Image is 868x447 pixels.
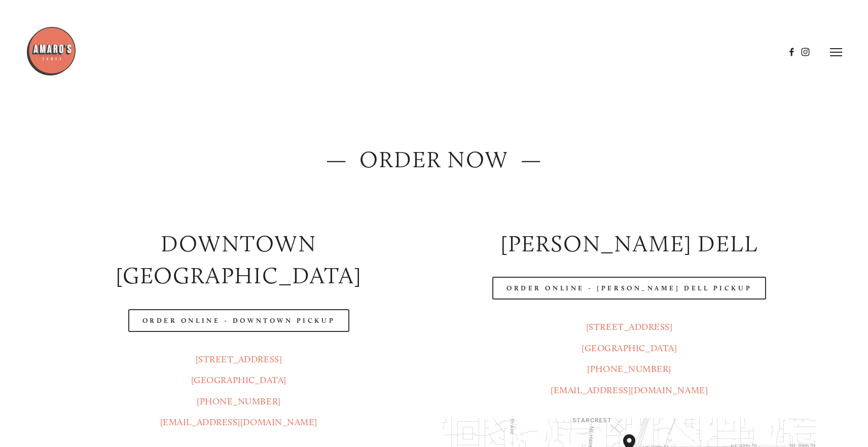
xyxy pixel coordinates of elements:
[197,396,281,407] a: [PHONE_NUMBER]
[52,143,816,176] h2: — ORDER NOW —
[191,375,286,386] a: [GEOGRAPHIC_DATA]
[196,354,282,365] a: [STREET_ADDRESS]
[26,26,77,77] img: Amaro's Table
[587,363,671,375] a: [PHONE_NUMBER]
[551,385,708,396] a: [EMAIL_ADDRESS][DOMAIN_NAME]
[492,277,766,300] a: Order Online - [PERSON_NAME] Dell Pickup
[586,321,673,332] a: [STREET_ADDRESS]
[443,228,816,260] h2: [PERSON_NAME] DELL
[128,309,350,332] a: Order Online - Downtown pickup
[582,343,677,354] a: [GEOGRAPHIC_DATA]
[160,417,317,428] a: [EMAIL_ADDRESS][DOMAIN_NAME]
[52,228,425,292] h2: Downtown [GEOGRAPHIC_DATA]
